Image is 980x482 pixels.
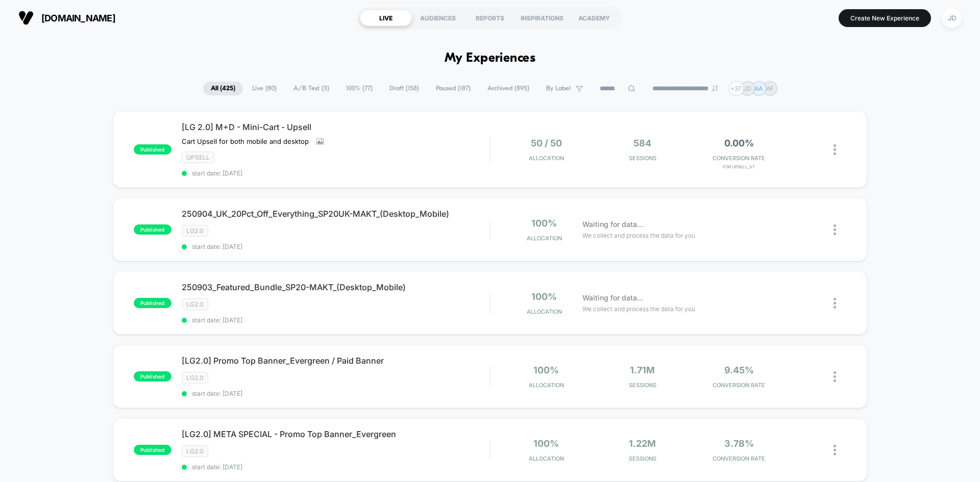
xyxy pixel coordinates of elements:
[529,382,564,389] span: Allocation
[629,438,656,449] span: 1.22M
[182,209,489,219] span: 250904_UK_20Pct_Off_Everything_SP20UK-MAKT_(Desktop_Mobile)
[182,151,214,163] span: Upsell
[533,438,559,449] span: 100%
[15,10,118,26] button: [DOMAIN_NAME]
[134,144,171,155] span: published
[839,9,931,27] button: Create New Experience
[546,85,571,92] span: By Label
[134,371,171,382] span: published
[516,10,568,26] div: INSPIRATIONS
[527,235,562,242] span: Allocation
[693,164,785,169] span: for Upsell_VT
[582,231,695,240] span: We collect and process the data for you
[182,122,489,132] span: [LG 2.0] M+D - Mini-Cart - Upsell
[182,243,489,250] span: start date: [DATE]
[480,82,537,95] span: Archived ( 895 )
[203,82,243,95] span: All ( 425 )
[182,372,208,384] span: LG2.0
[834,224,836,235] img: close
[338,82,380,95] span: 100% ( 77 )
[531,291,557,302] span: 100%
[834,445,836,455] img: close
[360,10,412,26] div: LIVE
[693,455,785,462] span: CONVERSION RATE
[754,85,763,92] p: AA
[724,365,754,375] span: 9.45%
[597,382,689,389] span: Sessions
[286,82,337,95] span: A/B Test ( 3 )
[182,445,208,457] span: LG2.0
[531,218,557,229] span: 100%
[693,155,785,162] span: CONVERSION RATE
[582,304,695,314] span: We collect and process the data for you
[428,82,478,95] span: Paused ( 187 )
[41,13,115,23] span: [DOMAIN_NAME]
[244,82,284,95] span: Live ( 80 )
[633,138,651,148] span: 584
[382,82,427,95] span: Draft ( 158 )
[182,463,489,471] span: start date: [DATE]
[182,137,309,145] span: Cart Upsell for both mobile and desktop
[134,445,171,455] span: published
[743,85,751,92] p: JD
[182,316,489,324] span: start date: [DATE]
[182,169,489,177] span: start date: [DATE]
[834,144,836,155] img: close
[529,155,564,162] span: Allocation
[729,81,744,96] div: + 37
[597,155,689,162] span: Sessions
[533,365,559,375] span: 100%
[182,225,208,237] span: LG2.0
[568,10,620,26] div: ACADEMY
[531,138,562,148] span: 50 / 50
[134,224,171,235] span: published
[942,8,962,28] div: JD
[182,356,489,366] span: [LG2.0] Promo Top Banner_Evergreen / Paid Banner
[834,298,836,309] img: close
[766,85,774,92] p: AF
[182,282,489,292] span: 250903_Featured_Bundle_SP20-MAKT_(Desktop_Mobile)
[724,438,754,449] span: 3.78%
[582,219,643,230] span: Waiting for data...
[182,429,489,439] span: [LG2.0] META SPECIAL - Promo Top Banner_Evergreen
[939,8,965,29] button: JD
[527,308,562,315] span: Allocation
[597,455,689,462] span: Sessions
[412,10,464,26] div: AUDIENCES
[630,365,655,375] span: 1.71M
[18,10,34,26] img: Visually logo
[182,390,489,397] span: start date: [DATE]
[712,85,718,91] img: end
[182,298,208,310] span: LG2.0
[464,10,516,26] div: REPORTS
[529,455,564,462] span: Allocation
[445,51,536,66] h1: My Experiences
[134,298,171,308] span: published
[724,138,754,148] span: 0.00%
[693,382,785,389] span: CONVERSION RATE
[834,371,836,382] img: close
[582,292,643,303] span: Waiting for data...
